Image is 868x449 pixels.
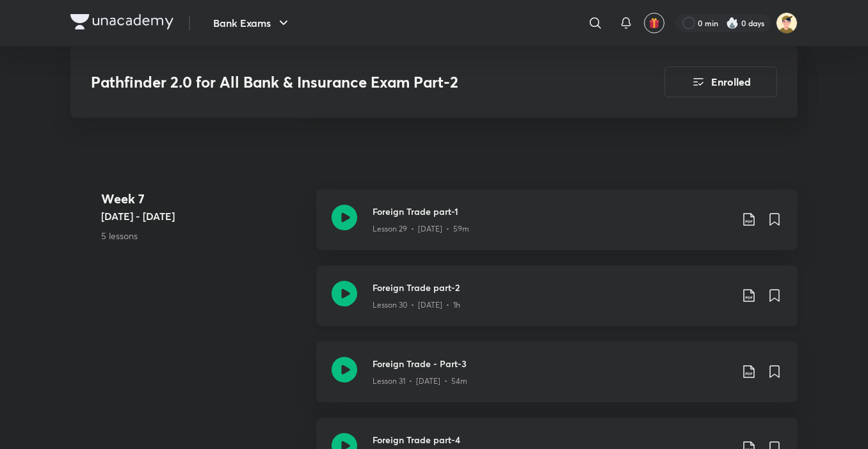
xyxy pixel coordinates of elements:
h5: [DATE] - [DATE] [101,209,306,224]
button: avatar [644,13,664,33]
img: Company Logo [70,14,173,29]
img: streak [726,17,739,29]
h3: Foreign Trade part-4 [373,433,731,446]
p: Lesson 30 • [DATE] • 1h [373,299,460,311]
img: avatar [648,17,660,29]
button: Bank Exams [205,10,299,36]
h3: Pathfinder 2.0 for All Bank & Insurance Exam Part-2 [91,73,592,91]
button: Enrolled [664,67,777,97]
a: Company Logo [70,14,173,33]
a: Foreign Trade part-2Lesson 30 • [DATE] • 1h [316,265,798,342]
a: Foreign Trade - Part-3Lesson 31 • [DATE] • 54m [316,342,798,418]
h3: Foreign Trade part-2 [373,281,731,294]
p: 5 lessons [101,229,306,242]
h3: Foreign Trade part-1 [373,205,731,218]
h3: Foreign Trade - Part-3 [373,357,731,370]
img: Anubhav [776,12,798,34]
a: Foreign Trade part-1Lesson 29 • [DATE] • 59m [316,189,798,265]
p: Lesson 31 • [DATE] • 54m [373,375,467,387]
p: Lesson 29 • [DATE] • 59m [373,223,469,235]
h4: Week 7 [101,189,306,209]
